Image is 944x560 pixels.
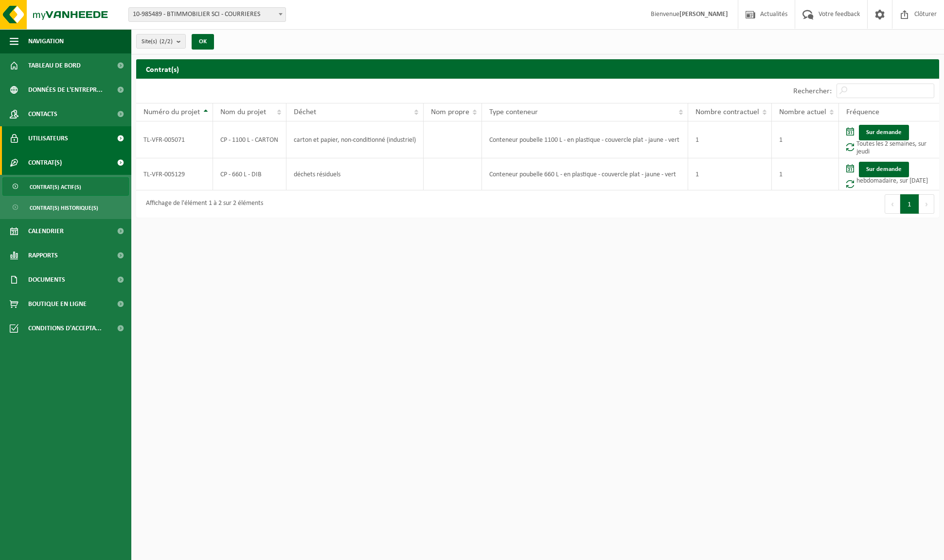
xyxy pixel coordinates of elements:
[30,178,81,196] span: Contrat(s) actif(s)
[779,108,826,116] span: Nombre actuel
[695,108,759,116] span: Nombre contractuel
[30,199,98,217] span: Contrat(s) historique(s)
[28,78,103,102] span: Données de l'entrepr...
[859,162,909,177] a: Sur demande
[28,151,62,175] span: Contrat(s)
[846,108,879,116] span: Fréquence
[129,8,285,21] span: 10-985489 - BTIMMOBILIER SCI - COURRIERES
[2,198,129,217] a: Contrat(s) historique(s)
[28,219,64,243] span: Calendrier
[141,195,263,213] div: Affichage de l'élément 1 à 2 sur 2 éléments
[28,29,64,53] span: Navigation
[128,7,286,22] span: 10-985489 - BTIMMOBILIER SCI - COURRIERES
[900,194,919,214] button: 1
[28,268,65,292] span: Documents
[28,292,87,316] span: Boutique en ligne
[772,121,839,158] td: 1
[772,158,839,190] td: 1
[142,34,173,49] span: Site(s)
[688,158,772,190] td: 1
[2,177,129,196] a: Contrat(s) actif(s)
[136,34,186,49] button: Site(s)(2/2)
[839,121,939,158] td: Toutes les 2 semaines, sur jeudi
[192,34,214,50] button: OK
[839,158,939,190] td: hebdomadaire, sur [DATE]
[919,194,934,214] button: Next
[213,158,287,190] td: CP - 660 L - DIB
[136,158,213,190] td: TL-VFR-005129
[489,108,538,116] span: Type conteneur
[859,125,909,140] a: Sur demande
[136,59,939,78] h2: Contrat(s)
[28,126,68,151] span: Utilisateurs
[28,102,57,126] span: Contacts
[28,53,81,78] span: Tableau de bord
[28,316,102,340] span: Conditions d'accepta...
[213,121,287,158] td: CP - 1100 L - CARTON
[286,158,424,190] td: déchets résiduels
[482,121,688,158] td: Conteneur poubelle 1100 L - en plastique - couvercle plat - jaune - vert
[143,108,200,116] span: Numéro du projet
[431,108,469,116] span: Nom propre
[793,87,832,95] label: Rechercher:
[688,121,772,158] td: 1
[679,11,728,18] strong: [PERSON_NAME]
[28,243,58,268] span: Rapports
[286,121,424,158] td: carton et papier, non-conditionné (industriel)
[885,194,900,214] button: Previous
[136,121,213,158] td: TL-VFR-005071
[160,38,173,45] count: (2/2)
[294,108,316,116] span: Déchet
[482,158,688,190] td: Conteneur poubelle 660 L - en plastique - couvercle plat - jaune - vert
[220,108,266,116] span: Nom du projet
